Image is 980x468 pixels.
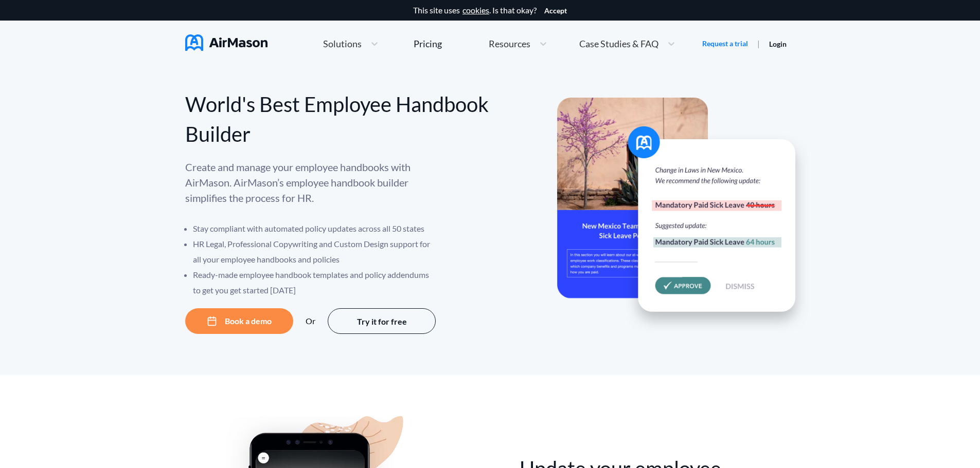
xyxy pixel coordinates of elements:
a: Login [769,40,787,48]
img: hero-banner [557,98,809,333]
button: Try it for free [328,308,436,334]
a: Request a trial [702,39,748,49]
li: Stay compliant with automated policy updates across all 50 states [193,221,437,236]
span: | [757,39,760,48]
div: World's Best Employee Handbook Builder [185,89,490,149]
div: Or [306,316,315,326]
button: Book a demo [185,308,293,334]
span: Case Studies & FAQ [579,39,658,48]
span: Solutions [323,39,362,48]
a: Pricing [414,34,442,53]
li: HR Legal, Professional Copywriting and Custom Design support for all your employee handbooks and ... [193,236,437,267]
a: cookies [462,6,489,15]
div: Pricing [414,39,442,48]
img: AirMason Logo [185,34,268,51]
span: Resources [489,39,530,48]
p: Create and manage your employee handbooks with AirMason. AirMason’s employee handbook builder sim... [185,159,437,205]
button: Accept cookies [544,7,567,15]
li: Ready-made employee handbook templates and policy addendums to get you get started [DATE] [193,267,437,298]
